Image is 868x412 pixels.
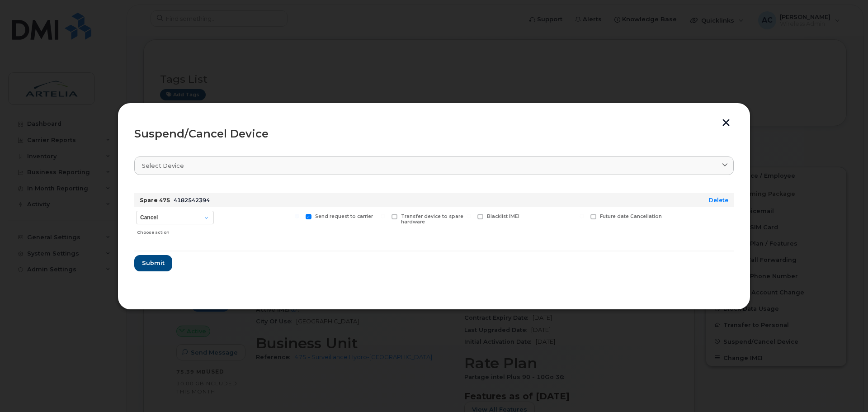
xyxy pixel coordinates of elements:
[467,214,471,218] input: Blacklist IMEI
[137,225,214,236] div: Choose action
[134,255,172,271] button: Submit
[142,161,184,170] span: Select device
[174,197,210,204] span: 4182542394
[580,214,584,218] input: Future date Cancellation
[315,213,373,219] span: Send request to carrier
[600,213,662,219] span: Future date Cancellation
[134,128,734,139] div: Suspend/Cancel Device
[487,213,519,219] span: Blacklist IMEI
[295,214,299,218] input: Send request to carrier
[381,214,385,218] input: Transfer device to spare hardware
[134,156,734,175] a: Select device
[709,197,728,204] a: Delete
[401,213,463,225] span: Transfer device to spare hardware
[142,259,165,267] span: Submit
[140,197,170,204] strong: Spare 475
